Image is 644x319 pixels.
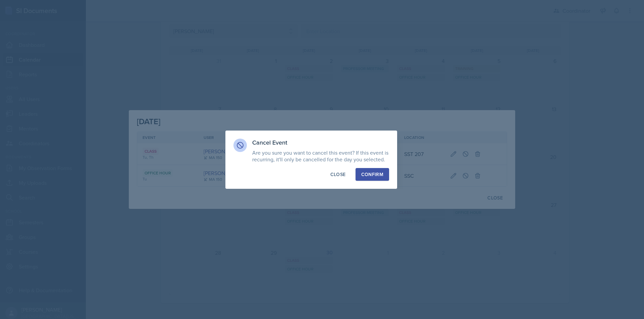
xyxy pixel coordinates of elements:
[325,168,352,181] button: Close
[356,168,389,181] button: Confirm
[330,171,346,178] div: Close
[252,139,389,147] h3: Cancel Event
[361,171,383,178] div: Confirm
[252,149,389,163] p: Are you sure you want to cancel this event? If this event is recurring, it'll only be cancelled f...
